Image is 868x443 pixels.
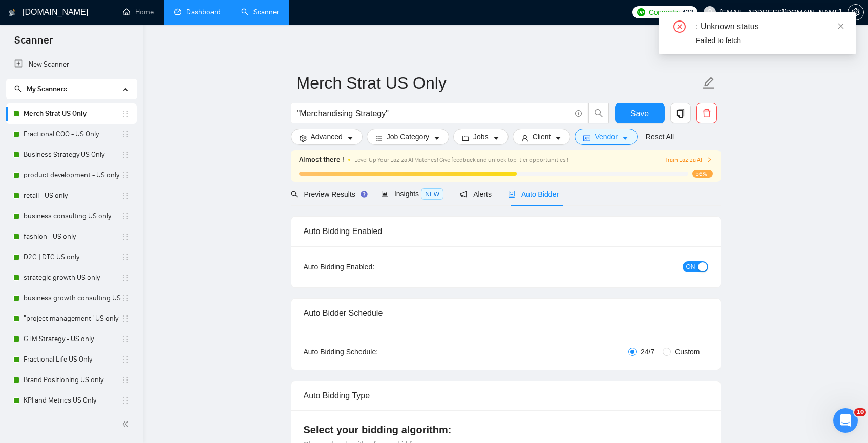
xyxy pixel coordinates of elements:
[588,103,609,123] button: search
[24,329,121,349] a: GTM Strategy - US only
[682,7,693,18] span: 423
[697,109,716,118] span: delete
[24,124,121,144] a: Fractional COO - US Only
[6,144,137,165] li: Business Strategy US Only
[121,273,130,282] span: holder
[387,131,429,142] span: Job Category
[121,151,130,159] span: holder
[6,165,137,185] li: product development - US only
[24,185,121,206] a: retail - US only
[9,5,16,21] img: logo
[297,70,700,96] input: Scanner name...
[291,129,363,145] button: settingAdvancedcaret-down
[706,9,713,16] span: user
[6,349,137,370] li: Fractional Life US Only
[637,8,645,16] img: upwork-logo.png
[649,7,680,18] span: Connects:
[121,396,130,405] span: holder
[575,129,637,145] button: idcardVendorcaret-down
[493,134,500,142] span: caret-down
[6,390,137,411] li: KPI and Metrics US Only
[121,212,130,220] span: holder
[121,355,130,364] span: holder
[304,346,438,357] div: Auto Bidding Schedule:
[595,131,617,142] span: Vendor
[174,8,221,16] a: dashboardDashboard
[646,131,674,142] a: Reset All
[14,54,129,75] a: New Scanner
[854,408,866,416] span: 10
[123,8,154,16] a: homeHome
[297,107,570,120] input: Search Freelance Jobs...
[367,129,449,145] button: barsJob Categorycaret-down
[24,267,121,288] a: strategic growth US only
[381,190,388,197] span: area-chart
[121,376,130,384] span: holder
[304,423,708,437] h4: Select your bidding algorithm:
[508,190,559,198] span: Auto Bidder
[670,103,691,123] button: copy
[354,156,568,163] span: Level Up Your Laziza AI Matches! Give feedback and unlock top-tier opportunities !
[521,134,528,142] span: user
[575,110,582,117] span: info-circle
[665,155,712,165] span: Train Laziza AI
[692,170,713,178] span: 56%
[6,247,137,267] li: D2C | DTC US only
[24,390,121,411] a: KPI and Metrics US Only
[848,8,863,16] span: setting
[24,206,121,226] a: business consulting US only
[615,103,665,123] button: Save
[121,253,130,261] span: holder
[6,206,137,226] li: business consulting US only
[291,190,365,198] span: Preview Results
[671,109,690,118] span: copy
[6,370,137,390] li: Brand Positioning US only
[706,157,712,163] span: right
[6,185,137,206] li: retail - US only
[6,226,137,247] li: fashion - US only
[121,335,130,343] span: holder
[24,288,121,308] a: business growth consulting US only
[6,288,137,308] li: business growth consulting US only
[848,4,864,20] button: setting
[6,33,61,54] span: Scanner
[453,129,509,145] button: folderJobscaret-down
[686,261,695,272] span: ON
[6,103,137,124] li: Merch Strat US Only
[702,76,715,90] span: edit
[375,134,383,142] span: bars
[673,20,686,33] span: close-circle
[589,109,608,118] span: search
[6,267,137,288] li: strategic growth US only
[300,134,307,142] span: setting
[27,85,67,93] span: My Scanners
[848,8,864,16] a: setting
[630,107,649,120] span: Save
[24,349,121,370] a: Fractional Life US Only
[24,370,121,390] a: Brand Positioning US only
[121,171,130,179] span: holder
[833,408,858,433] iframe: Intercom live chat
[696,103,717,123] button: delete
[299,154,344,165] span: Almost there !
[122,419,132,429] span: double-left
[433,134,440,142] span: caret-down
[14,85,67,93] span: My Scanners
[304,299,708,328] div: Auto Bidder Schedule
[304,217,708,246] div: Auto Bidding Enabled
[837,23,844,30] span: close
[24,103,121,124] a: Merch Strat US Only
[473,131,489,142] span: Jobs
[583,134,590,142] span: idcard
[622,134,629,142] span: caret-down
[121,233,130,241] span: holder
[291,191,298,198] span: search
[24,144,121,165] a: Business Strategy US Only
[121,130,130,138] span: holder
[381,189,443,198] span: Insights
[696,20,843,33] div: : Unknown status
[6,329,137,349] li: GTM Strategy - US only
[347,134,354,142] span: caret-down
[460,190,492,198] span: Alerts
[121,192,130,200] span: holder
